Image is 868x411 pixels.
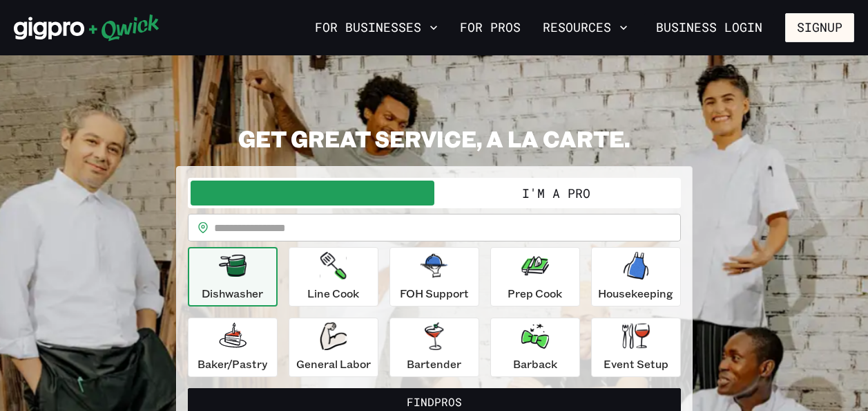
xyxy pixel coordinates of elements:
button: I'm a Business [191,181,434,205]
p: Barback [513,356,557,372]
button: Baker/Pastry [188,318,278,377]
button: Prep Cook [490,247,580,307]
button: Bartender [389,318,479,377]
button: Line Cook [289,247,378,307]
p: Dishwasher [202,285,263,302]
p: General Labor [296,356,371,372]
button: FOH Support [389,247,479,307]
button: Resources [537,16,633,39]
button: Dishwasher [188,247,278,307]
p: Bartender [407,356,461,372]
button: Event Setup [591,318,681,377]
p: Line Cook [307,285,359,302]
p: Prep Cook [508,285,562,302]
button: Housekeeping [591,247,681,307]
button: General Labor [289,318,378,377]
button: Barback [490,318,580,377]
h2: GET GREAT SERVICE, A LA CARTE. [176,125,693,152]
a: Business Login [644,13,774,42]
button: Signup [785,13,854,42]
button: I'm a Pro [434,181,678,205]
a: For Pros [454,16,526,39]
p: Housekeeping [598,285,673,302]
p: Event Setup [604,356,668,372]
button: For Businesses [309,16,443,39]
p: FOH Support [400,285,469,302]
p: Baker/Pastry [197,356,267,372]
